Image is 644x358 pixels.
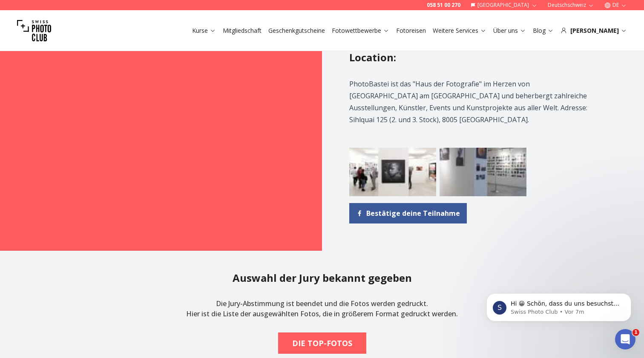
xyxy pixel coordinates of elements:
a: Mitgliedschaft [223,26,262,35]
button: Fotoreisen [393,25,429,37]
div: [PERSON_NAME] [561,26,627,35]
a: Geschenkgutscheine [268,26,325,35]
a: Kurse [192,26,216,35]
button: Über uns [490,25,529,37]
a: Über uns [493,26,526,35]
a: Fotowettbewerbe [332,26,389,35]
iframe: Intercom notifications Nachricht [474,275,644,335]
a: Weitere Services [433,26,486,35]
button: DIE TOP-FOTOS [278,332,366,354]
a: Fotoreisen [396,26,426,35]
button: Weitere Services [429,25,490,37]
button: Kurse [189,25,219,37]
b: DIE TOP-FOTOS [292,337,352,349]
span: 1 [632,329,639,336]
img: Swiss photo club [17,14,51,48]
iframe: Intercom live chat [615,329,635,349]
span: Bestätige deine Teilnahme [366,208,460,218]
a: Bestätige deine Teilnahme [349,203,467,223]
h2: Location : [349,51,617,64]
button: Mitgliedschaft [219,25,265,37]
a: Blog [533,26,554,35]
p: PhotoBastei ist das "Haus der Fotografie" im Herzen von [GEOGRAPHIC_DATA] am [GEOGRAPHIC_DATA] un... [349,78,598,126]
p: Die Jury-Abstimmung ist beendet und die Fotos werden gedruckt. Hier ist die Liste der ausgewählte... [186,292,458,326]
a: 058 51 00 270 [427,2,460,9]
button: Geschenkgutscheine [265,25,328,37]
h2: Auswahl der Jury bekannt gegeben [233,271,412,285]
button: Blog [529,25,557,37]
button: Fotowettbewerbe [328,25,393,37]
